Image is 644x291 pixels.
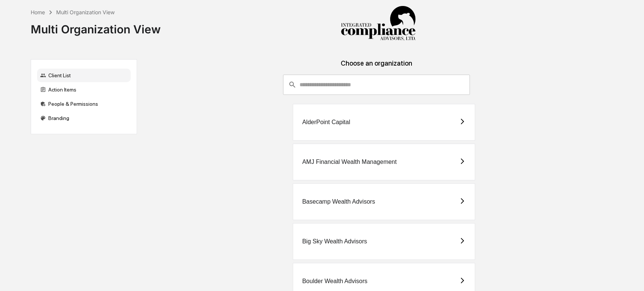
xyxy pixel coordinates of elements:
div: Client List [37,69,131,82]
div: Choose an organization [143,59,610,75]
div: Basecamp Wealth Advisors [302,198,375,205]
div: Branding [37,111,131,125]
div: Boulder Wealth Advisors [302,278,367,285]
div: consultant-dashboard__filter-organizations-search-bar [283,75,470,95]
div: Home [31,9,45,15]
div: Action Items [37,83,131,96]
div: Big Sky Wealth Advisors [302,238,367,245]
div: Multi Organization View [31,16,161,36]
div: AlderPoint Capital [302,119,350,126]
img: Integrated Compliance Advisors [341,6,416,41]
div: Multi Organization View [56,9,115,15]
div: People & Permissions [37,97,131,111]
div: AMJ Financial Wealth Management [302,159,397,165]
